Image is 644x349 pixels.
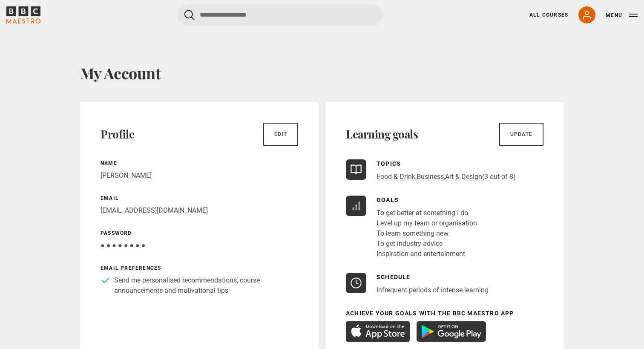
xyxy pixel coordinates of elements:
[178,5,382,25] input: Search
[445,173,482,181] a: Art & Design
[101,159,298,167] p: Name
[377,173,415,181] a: Food & Drink
[101,205,298,216] p: [EMAIL_ADDRESS][DOMAIN_NAME]
[499,123,543,146] a: Update
[377,218,477,228] li: Level up my team or organisation
[377,196,477,205] p: Goals
[377,159,516,168] p: Topics
[6,6,40,23] svg: BBC Maestro
[529,11,568,19] a: All Courses
[377,273,489,282] p: Schedule
[101,194,298,202] p: Email
[377,228,477,239] li: To learn something new
[80,64,564,82] h1: My Account
[377,172,516,182] p: , , (3 out of 8)
[101,264,298,272] p: Email preferences
[263,123,298,146] a: Edit
[346,309,543,318] p: Achieve your goals with the BBC Maestro App
[377,285,489,295] p: Infrequent periods of intense learning
[377,208,477,218] li: To get better at something I do
[114,275,298,296] p: Send me personalised recommendations, course announcements and motivational tips
[101,241,145,249] span: ● ● ● ● ● ● ● ●
[417,173,444,181] a: Business
[101,229,298,237] p: Password
[606,11,638,20] button: Toggle navigation
[377,239,477,249] li: To get industry advice
[101,170,298,181] p: [PERSON_NAME]
[377,249,477,259] li: Inspiration and entertainment
[184,10,195,20] button: Submit the search query
[101,127,134,141] h2: Profile
[346,127,418,141] h2: Learning goals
